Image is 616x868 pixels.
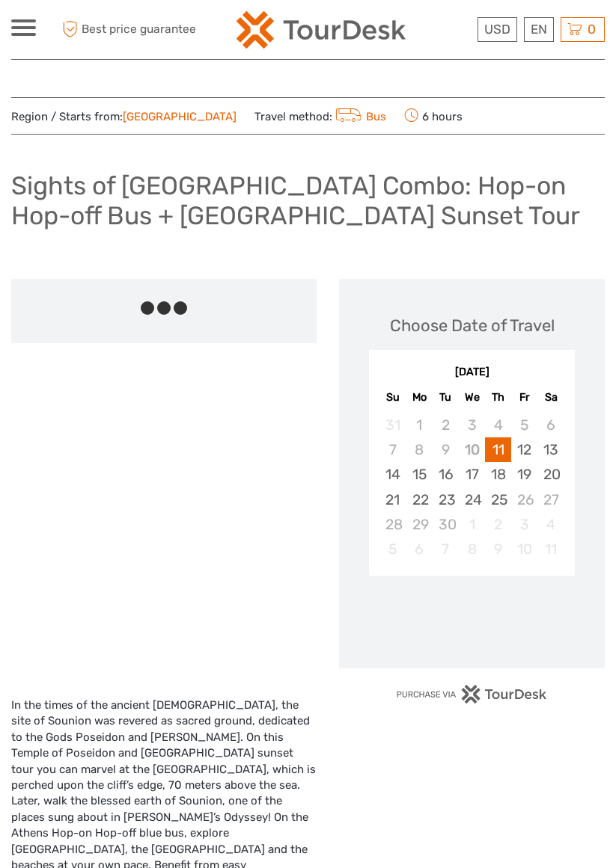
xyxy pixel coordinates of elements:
span: Region / Starts from: [11,109,237,125]
div: Choose Thursday, September 18th, 2025 [485,462,511,487]
div: EN [524,17,554,42]
div: Choose Tuesday, September 16th, 2025 [433,462,459,487]
div: Not available Sunday, September 7th, 2025 [379,437,406,462]
div: Tu [433,387,459,407]
div: Not available Wednesday, October 1st, 2025 [459,512,485,537]
div: Choose Saturday, September 13th, 2025 [537,437,564,462]
div: Choose Monday, September 22nd, 2025 [406,487,433,512]
div: Loading... [467,614,477,624]
div: Not available Tuesday, September 30th, 2025 [433,512,459,537]
div: Choose Friday, September 19th, 2025 [511,462,537,487]
div: Choose Sunday, September 21st, 2025 [379,487,406,512]
div: Choose Friday, September 12th, 2025 [511,437,537,462]
div: month 2025-09 [373,413,570,561]
span: Best price guarantee [58,17,196,42]
div: Th [485,387,511,407]
h1: Sights of [GEOGRAPHIC_DATA] Combo: Hop-on Hop-off Bus + [GEOGRAPHIC_DATA] Sunset Tour [11,170,605,231]
div: Not available Wednesday, September 3rd, 2025 [459,413,485,437]
span: Travel method: [254,105,386,126]
div: Choose Date of Travel [390,314,555,337]
div: Choose Thursday, September 25th, 2025 [485,487,511,512]
div: Not available Monday, October 6th, 2025 [406,537,433,561]
div: Not available Wednesday, October 8th, 2025 [459,537,485,561]
span: 6 hours [404,105,463,126]
div: Not available Friday, October 3rd, 2025 [511,512,537,537]
div: Sa [537,387,564,407]
div: Not available Sunday, October 5th, 2025 [379,537,406,561]
div: Not available Tuesday, September 9th, 2025 [433,437,459,462]
div: Not available Thursday, September 4th, 2025 [485,413,511,437]
div: We [459,387,485,407]
div: Choose Wednesday, September 17th, 2025 [459,462,485,487]
div: Not available Monday, September 29th, 2025 [406,512,433,537]
a: Bus [332,110,386,123]
div: Not available Monday, September 8th, 2025 [406,437,433,462]
div: [DATE] [369,365,575,381]
div: Not available Tuesday, September 2nd, 2025 [433,413,459,437]
div: Choose Sunday, September 14th, 2025 [379,462,406,487]
div: Mo [406,387,433,407]
span: USD [484,22,510,37]
div: Not available Sunday, August 31st, 2025 [379,413,406,437]
div: Not available Saturday, September 6th, 2025 [537,413,564,437]
div: Not available Saturday, October 4th, 2025 [537,512,564,537]
div: Not available Tuesday, October 7th, 2025 [433,537,459,561]
div: Not available Wednesday, September 10th, 2025 [459,437,485,462]
div: Choose Monday, September 15th, 2025 [406,462,433,487]
div: Not available Thursday, October 9th, 2025 [485,537,511,561]
img: PurchaseViaTourDesk.png [396,685,548,704]
div: Not available Sunday, September 28th, 2025 [379,512,406,537]
div: Not available Friday, September 26th, 2025 [511,487,537,512]
div: Not available Saturday, September 27th, 2025 [537,487,564,512]
img: 2254-3441b4b5-4e5f-4d00-b396-31f1d84a6ebf_logo_small.png [237,11,406,49]
div: Choose Tuesday, September 23rd, 2025 [433,487,459,512]
div: Choose Saturday, September 20th, 2025 [537,462,564,487]
span: 0 [585,22,598,37]
a: [GEOGRAPHIC_DATA] [123,110,237,123]
div: Not available Thursday, October 2nd, 2025 [485,512,511,537]
div: Not available Friday, October 10th, 2025 [511,537,537,561]
div: Not available Friday, September 5th, 2025 [511,413,537,437]
div: Choose Wednesday, September 24th, 2025 [459,487,485,512]
div: Not available Saturday, October 11th, 2025 [537,537,564,561]
div: Not available Monday, September 1st, 2025 [406,413,433,437]
div: Choose Thursday, September 11th, 2025 [485,437,511,462]
div: Su [379,387,406,407]
div: Fr [511,387,537,407]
